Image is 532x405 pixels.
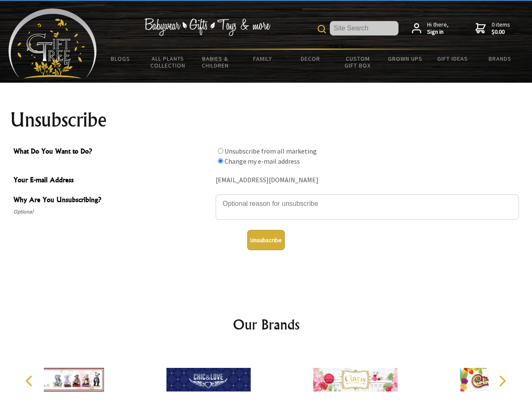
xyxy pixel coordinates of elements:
[218,148,223,154] input: What Do You Want to Do?
[13,146,211,158] span: What Do You Want to Do?
[493,372,511,390] button: Next
[21,372,40,390] button: Previous
[144,18,270,36] img: Babywear - Gifts - Toys & more
[239,50,287,67] a: Family
[17,314,516,335] h2: Our Brands
[427,21,449,36] span: Hi there,
[476,50,524,67] a: Brands
[318,25,326,33] img: product search
[13,194,211,207] span: Why Are You Unsubscribing?
[492,21,510,36] span: 0 items
[13,175,211,187] span: Your E-mail Address
[192,50,239,74] a: Babies & Children
[216,174,519,187] div: [EMAIL_ADDRESS][DOMAIN_NAME]
[247,230,285,250] button: Unsubscribe
[492,28,510,36] strong: $0.00
[412,21,449,36] a: Hi there,Sign in
[330,21,398,35] input: Site Search
[13,207,211,217] span: Optional
[10,110,522,130] h1: Unsubscribe
[144,50,192,74] a: All Plants Collection
[476,21,510,36] a: 0 items$0.00
[381,50,429,67] a: Grown Ups
[334,50,382,74] a: Custom Gift Box
[216,194,519,220] textarea: Why Are You Unsubscribing?
[427,28,449,36] strong: Sign in
[97,50,144,67] a: BLOGS
[225,157,300,165] label: Change my e-mail address
[218,158,223,164] input: What Do You Want to Do?
[286,50,334,67] a: Decor
[225,147,317,155] label: Unsubscribe from all marketing
[429,50,476,67] a: Gift Ideas
[8,8,97,78] img: Babyware - Gifts - Toys and more...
